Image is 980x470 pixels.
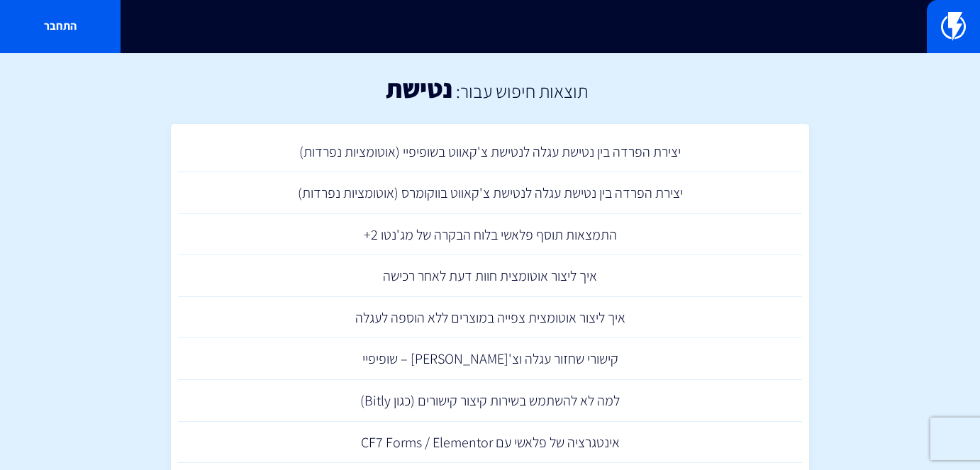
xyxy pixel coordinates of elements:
[178,255,802,297] a: איך ליצור אוטומצית חוות דעת לאחר רכישה
[452,81,588,101] h2: תוצאות חיפוש עבור:
[178,422,802,464] a: אינטגרציה של פלאשי עם CF7 Forms / Elementor
[178,214,802,256] a: התמצאות תוסף פלאשי בלוח הבקרה של מג'נטו 2+
[178,380,802,422] a: למה לא להשתמש בשירות קיצור קישורים (כגון Bitly)
[178,338,802,380] a: קישורי שחזור עגלה וצ'[PERSON_NAME] – שופיפיי
[386,74,452,103] h1: נטישת
[178,297,802,339] a: איך ליצור אוטומצית צפייה במוצרים ללא הוספה לעגלה
[178,172,802,214] a: יצירת הפרדה בין נטישת עגלה לנטישת צ'קאווט בווקומרס (אוטומציות נפרדות)
[178,131,802,173] a: יצירת הפרדה בין נטישת עגלה לנטישת צ'קאווט בשופיפיי (אוטומציות נפרדות)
